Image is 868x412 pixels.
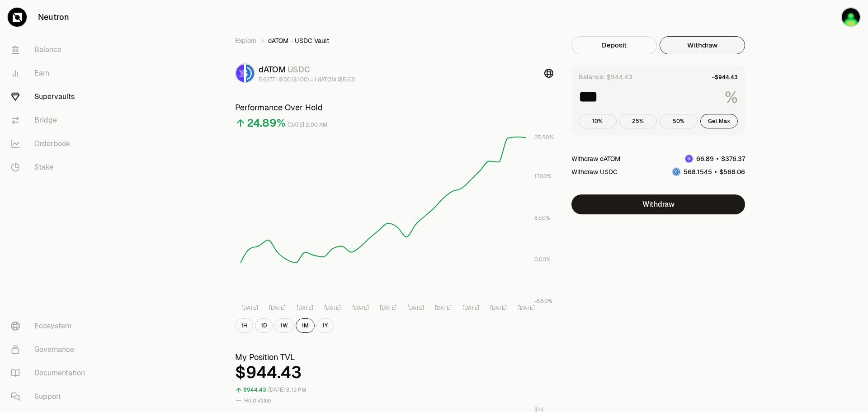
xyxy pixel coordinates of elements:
button: Withdraw [660,36,745,54]
tspan: [DATE] [352,304,369,312]
img: dATOM Logo [685,155,693,162]
tspan: 8.50% [534,214,550,222]
button: Deposit [571,36,657,54]
tspan: [DATE] [518,304,535,312]
h3: My Position TVL [235,351,553,364]
tspan: 0.00% [534,256,551,263]
button: 50% [660,114,698,128]
button: Get Max [700,114,738,128]
a: Support [4,385,98,408]
div: $944.43 [235,364,553,382]
span: dATOM - USDC Vault [268,36,329,45]
a: Earn [4,62,98,85]
tspan: [DATE] [380,304,396,312]
tspan: [DATE] [435,304,452,312]
tspan: [DATE] [269,304,286,312]
nav: breadcrumb [235,36,553,45]
a: Explore [235,36,256,45]
div: [DATE] 2:00 AM [288,120,328,130]
tspan: [DATE] [241,304,258,312]
a: Balance [4,38,98,62]
span: Hold Value [244,397,271,404]
span: % [725,89,738,107]
img: USDC Logo [673,168,680,175]
tspan: [DATE] [490,304,507,312]
div: dATOM [259,63,355,76]
a: Orderbook [4,132,98,156]
tspan: 17.00% [534,173,552,180]
div: Withdraw dATOM [571,154,620,163]
button: 1H [235,318,253,333]
button: Withdraw [571,194,745,214]
div: [DATE] 8:13 PM [268,385,307,395]
a: Bridge [4,109,98,132]
a: Governance [4,338,98,361]
a: Stake [4,156,98,179]
button: 25% [619,114,657,128]
tspan: 25.50% [534,134,554,141]
img: Baerentatze [841,7,861,27]
tspan: [DATE] [324,304,341,312]
div: 24.89% [247,116,286,130]
button: 1W [274,318,294,333]
h3: Performance Over Hold [235,101,553,114]
div: $944.43 [243,385,266,395]
tspan: [DATE] [297,304,313,312]
button: 1Y [316,318,334,333]
button: 10% [579,114,617,128]
button: 1M [296,318,315,333]
span: USDC [288,64,310,75]
a: Ecosystem [4,314,98,338]
a: Supervaults [4,85,98,109]
img: USDC Logo [246,64,254,82]
div: 5.6277 USDC ($1.00) = 1 dATOM ($5.63) [259,76,355,83]
a: Documentation [4,361,98,385]
button: 1D [255,318,273,333]
tspan: [DATE] [407,304,424,312]
tspan: [DATE] [462,304,479,312]
div: Balance: $944.43 [579,72,632,81]
img: dATOM Logo [236,64,244,82]
tspan: -8.50% [534,298,552,305]
div: Withdraw USDC [571,167,618,176]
